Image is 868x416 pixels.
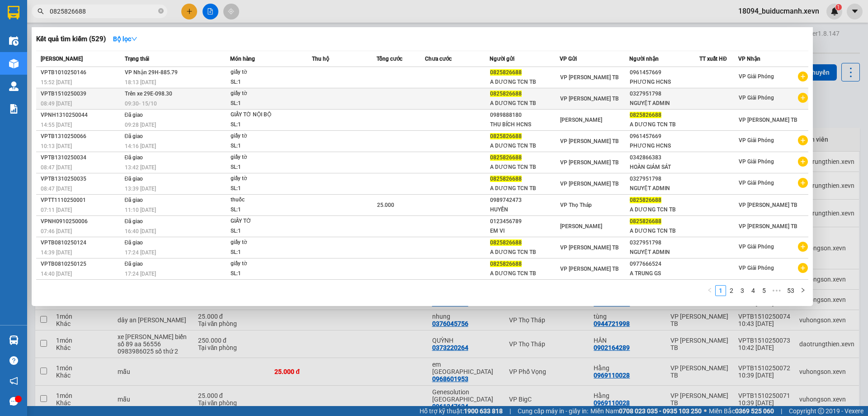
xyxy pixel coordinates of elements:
span: Đã giao [125,218,143,225]
span: VP [PERSON_NAME] TB [560,138,619,144]
div: giấy tờ [231,67,298,77]
span: plus-circle [798,72,808,81]
div: 0961457669 [630,132,699,141]
span: 07:11 [DATE] [41,207,72,213]
div: A DƯƠNG TCN TB [490,141,559,151]
span: VP Thọ Tháp [560,202,592,208]
span: plus-circle [798,135,808,145]
span: Đã giao [125,154,143,161]
div: VPTB1310250035 [41,174,122,184]
div: A DƯƠNG TCN TB [490,269,559,278]
span: close-circle [158,7,164,16]
span: Chưa cước [425,56,452,62]
span: VP Giải Phóng [739,265,774,271]
span: [PERSON_NAME] [41,56,83,62]
span: 0825826688 [490,69,522,76]
span: Người nhận [629,56,659,62]
span: left [707,287,712,293]
span: VP [PERSON_NAME] TB [560,74,619,81]
div: VPTB1310250066 [41,132,122,141]
span: Đã giao [125,239,143,246]
img: warehouse-icon [9,81,19,91]
div: VPTB1510250039 [41,89,122,99]
span: 0825826688 [490,91,522,97]
button: Bộ lọcdown [106,32,145,46]
div: A DƯƠNG TCN TB [490,248,559,257]
input: Tìm tên, số ĐT hoặc mã đơn [50,6,156,16]
span: VP Giải Phóng [739,244,774,250]
img: warehouse-icon [9,36,19,46]
div: SL: 1 [231,269,298,279]
div: 0977666524 [630,259,699,269]
span: plus-circle [798,157,808,167]
span: 08:47 [DATE] [41,186,72,192]
div: 0989888180 [490,110,559,120]
div: 0327951798 [630,174,699,184]
span: VP Giải Phóng [739,137,774,143]
span: TT xuất HĐ [699,56,727,62]
li: 1 [715,285,726,296]
div: GIẤY TỜ NỘI BỘ [231,110,298,120]
div: A DƯƠNG TCN TB [630,226,699,236]
span: 08:47 [DATE] [41,164,72,171]
div: SL: 1 [231,184,298,194]
div: NGUYỆT ADMIN [630,248,699,257]
a: 4 [748,286,758,296]
img: warehouse-icon [9,335,19,345]
div: SL: 1 [231,205,298,215]
span: 08:49 [DATE] [41,100,72,107]
span: 18:13 [DATE] [125,79,156,86]
div: PHƯƠNG HCNS [630,77,699,87]
div: THU BÍCH HCNS [490,120,559,129]
li: 5 [759,285,769,296]
span: down [131,36,137,42]
span: 15:52 [DATE] [41,79,72,86]
span: 0825826688 [490,261,522,267]
span: ••• [769,285,784,296]
span: 17:24 [DATE] [125,249,156,256]
div: VPTT1110250001 [41,196,122,205]
span: 0825826688 [490,239,522,246]
div: HOÀN GIÁM SÁT [630,163,699,172]
div: A DƯƠNG TCN TB [490,77,559,87]
div: EM VI [490,226,559,236]
li: 2 [726,285,737,296]
span: 09:30 - 15/10 [125,100,157,107]
span: Tổng cước [377,56,402,62]
a: 1 [716,286,726,296]
li: 53 [784,285,797,296]
div: SL: 1 [231,226,298,236]
span: 16:40 [DATE] [125,228,156,234]
span: 0825826688 [630,112,661,118]
span: VP [PERSON_NAME] TB [560,244,619,251]
span: Đã giao [125,112,143,118]
div: NGUYỆT ADMIN [630,184,699,193]
div: thuốc [231,195,298,205]
li: Previous Page [704,285,715,296]
span: VP Nhận 29H-885.79 [125,69,178,76]
img: solution-icon [9,104,19,114]
span: VP [PERSON_NAME] TB [560,181,619,187]
div: VPTB0810250125 [41,259,122,269]
span: VP Nhận [738,56,760,62]
div: giấy tờ [231,259,298,269]
div: A DƯƠNG TCN TB [490,163,559,172]
span: 0825826688 [490,176,522,182]
span: Đã giao [125,261,143,267]
a: 3 [737,286,747,296]
a: 53 [784,286,797,296]
div: 0961457669 [630,68,699,77]
div: A TRUNG GS [630,269,699,278]
div: SL: 1 [231,163,298,172]
div: giấy tờ [231,89,298,99]
li: 3 [737,285,748,296]
span: 0825826688 [490,154,522,161]
a: 5 [759,286,769,296]
span: VP Giải Phóng [739,180,774,186]
div: NGUYỆT ADMIN [630,99,699,108]
li: Next Page [797,285,808,296]
li: Next 5 Pages [769,285,784,296]
img: logo-vxr [8,6,19,19]
span: search [38,8,44,14]
span: 14:40 [DATE] [41,271,72,277]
